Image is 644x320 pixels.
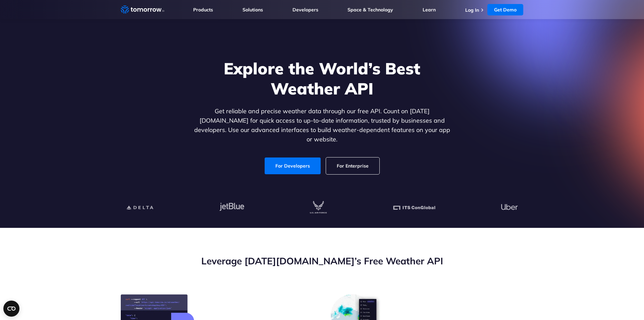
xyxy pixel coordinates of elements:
[193,7,213,13] a: Products
[193,107,451,144] p: Get reliable and precise weather data through our free API. Count on [DATE][DOMAIN_NAME] for quic...
[265,157,321,174] a: For Developers
[193,58,451,99] h1: Explore the World’s Best Weather API
[465,7,479,13] a: Log In
[243,7,263,13] a: Solutions
[423,7,436,13] a: Learn
[326,157,379,174] a: For Enterprise
[121,5,164,15] a: Home link
[487,4,523,15] a: Get Demo
[292,7,318,13] a: Developers
[347,7,393,13] a: Space & Technology
[121,255,523,267] h2: Leverage [DATE][DOMAIN_NAME]’s Free Weather API
[3,301,19,317] button: Open CMP widget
